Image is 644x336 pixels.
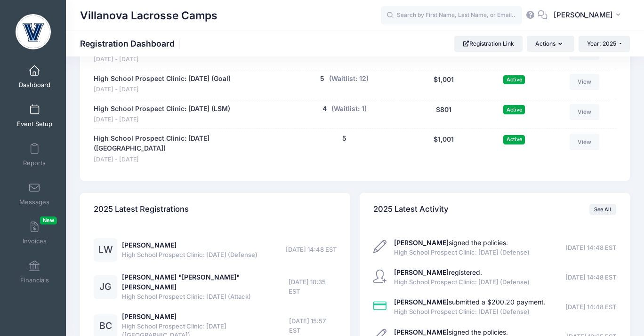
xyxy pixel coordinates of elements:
a: Registration Link [454,36,523,52]
span: [PERSON_NAME] [554,10,613,20]
h4: 2025 Latest Registrations [94,196,189,223]
h1: Registration Dashboard [80,39,183,48]
h1: Villanova Lacrosse Camps [80,5,217,26]
span: [DATE] 14:48 EST [565,273,616,282]
span: High School Prospect Clinic: [DATE] (Defense) [394,248,530,257]
div: LW [94,238,117,262]
a: [PERSON_NAME] [122,241,177,249]
span: Active [503,105,525,114]
a: LW [94,246,117,254]
a: High School Prospect Clinic: [DATE] (Goal) [94,74,231,84]
span: Financials [20,276,49,284]
button: (Waitlist: 12) [329,74,369,84]
button: [PERSON_NAME] [547,5,630,26]
button: Actions [527,36,574,52]
button: 5 [320,74,324,84]
span: Year: 2025 [587,40,616,47]
span: [DATE] - [DATE] [94,115,230,124]
button: 5 [342,134,346,144]
a: InvoicesNew [12,216,57,249]
a: Event Setup [12,99,57,132]
a: [PERSON_NAME] [122,312,177,320]
span: High School Prospect Clinic: [DATE] (Attack) [122,292,289,302]
span: [DATE] - [DATE] [94,55,235,64]
span: [DATE] 15:57 EST [289,317,337,335]
a: [PERSON_NAME]signed the policies. [394,328,508,336]
span: [DATE] 14:48 EST [565,243,616,253]
span: High School Prospect Clinic: [DATE] (Defense) [394,278,530,287]
span: [DATE] 14:48 EST [565,303,616,312]
button: Year: 2025 [579,36,630,52]
strong: [PERSON_NAME] [394,298,449,306]
button: 4 [322,104,327,114]
span: [DATE] 14:48 EST [286,245,337,255]
a: View [570,104,600,120]
span: [DATE] - [DATE] [94,85,231,94]
img: Villanova Lacrosse Camps [16,14,51,49]
span: New [40,216,57,224]
span: Invoices [23,237,47,245]
a: View [570,134,600,150]
a: BC [94,322,117,330]
a: JG [94,283,117,291]
span: Active [503,135,525,144]
a: [PERSON_NAME]submitted a $200.20 payment. [394,298,546,306]
a: Messages [12,177,57,210]
div: $1,001 [407,134,480,164]
input: Search by First Name, Last Name, or Email... [381,6,522,25]
div: $801 [407,104,480,124]
a: See All [589,204,616,215]
button: (Waitlist: 1) [331,104,367,114]
div: JG [94,275,117,299]
span: Event Setup [17,120,52,128]
span: High School Prospect Clinic: [DATE] (Defense) [394,307,546,317]
a: High School Prospect Clinic: [DATE] ([GEOGRAPHIC_DATA]) [94,134,277,153]
a: Dashboard [12,60,57,93]
h4: 2025 Latest Activity [373,196,449,223]
div: $1,001 [407,74,480,94]
a: Reports [12,138,57,171]
span: Messages [19,198,49,206]
strong: [PERSON_NAME] [394,328,449,336]
a: [PERSON_NAME] "[PERSON_NAME]" [PERSON_NAME] [122,273,240,291]
span: [DATE] - [DATE] [94,155,277,164]
a: [PERSON_NAME]signed the policies. [394,239,508,247]
a: [PERSON_NAME]registered. [394,268,482,276]
a: Financials [12,256,57,288]
a: View [570,74,600,90]
a: High School Prospect Clinic: [DATE] (LSM) [94,104,230,114]
span: Active [503,75,525,84]
span: High School Prospect Clinic: [DATE] (Defense) [122,250,258,260]
strong: [PERSON_NAME] [394,239,449,247]
span: Reports [23,159,46,167]
strong: [PERSON_NAME] [394,268,449,276]
span: Dashboard [19,81,50,89]
span: [DATE] 10:35 EST [289,278,337,296]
